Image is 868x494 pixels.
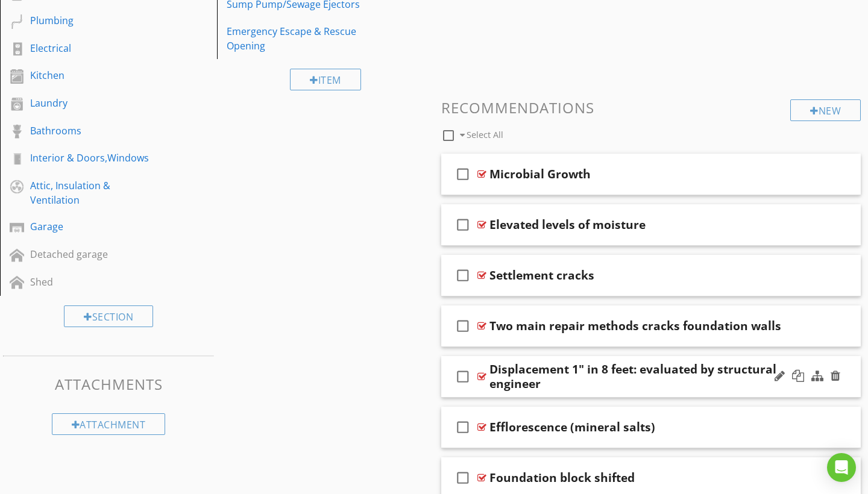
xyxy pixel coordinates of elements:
[489,319,781,333] div: Two main repair methods cracks foundation walls
[489,362,786,391] div: Displacement 1" in 8 feet: evaluated by structural engineer
[441,99,861,116] h3: Recommendations
[467,129,503,140] span: Select All
[489,268,594,283] div: Settlement cracks
[30,96,160,110] div: Laundry
[30,151,160,165] div: Interior & Doors,Windows
[453,261,473,290] i: check_box_outline_blank
[30,219,160,234] div: Garage
[453,463,473,492] i: check_box_outline_blank
[453,311,473,340] i: check_box_outline_blank
[489,471,635,485] div: Foundation block shifted
[227,24,383,53] div: Emergency Escape & Rescue Opening
[30,68,160,83] div: Kitchen
[453,413,473,442] i: check_box_outline_blank
[790,99,861,121] div: New
[64,305,153,327] div: Section
[827,453,856,482] div: Open Intercom Messenger
[290,69,361,90] div: Item
[30,41,160,55] div: Electrical
[30,178,160,207] div: Attic, Insulation & Ventilation
[453,362,473,391] i: check_box_outline_blank
[453,210,473,239] i: check_box_outline_blank
[489,167,591,181] div: Microbial Growth
[30,123,160,138] div: Bathrooms
[489,420,655,434] div: Efflorescence (mineral salts)
[489,217,646,232] div: Elevated levels of moisture
[30,275,160,289] div: Shed
[30,13,160,28] div: Plumbing
[30,247,160,261] div: Detached garage
[52,413,166,435] div: Attachment
[453,160,473,189] i: check_box_outline_blank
